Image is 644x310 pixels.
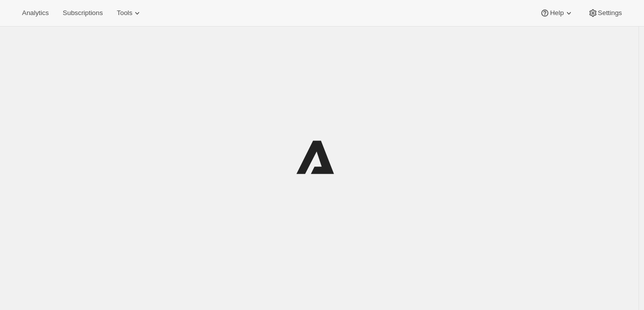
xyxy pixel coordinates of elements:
[63,9,103,17] span: Subscriptions
[22,9,49,17] span: Analytics
[598,9,622,17] span: Settings
[534,6,579,20] button: Help
[16,6,55,20] button: Analytics
[550,9,563,17] span: Help
[582,6,628,20] button: Settings
[111,6,148,20] button: Tools
[117,9,132,17] span: Tools
[57,6,109,20] button: Subscriptions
